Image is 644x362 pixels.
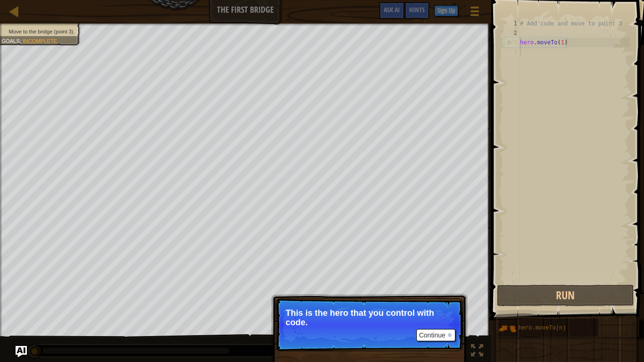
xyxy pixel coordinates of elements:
button: Ask AI [379,2,405,19]
span: Incomplete [23,38,57,44]
button: Show game menu [463,2,487,24]
button: Run [497,285,634,306]
p: This is the hero that you control with code. [286,308,453,327]
span: Hints [409,5,425,14]
div: 3 [505,38,520,47]
span: hero.moveTo(n) [519,325,566,331]
span: Ask AI [384,5,400,14]
button: Continue [416,329,455,341]
button: Sign Up [434,5,458,16]
div: 2 [504,28,520,38]
div: 1 [504,19,520,28]
button: Ask AI [16,346,27,357]
span: Move to the bridge (point 3). [9,28,75,34]
li: Move to the bridge (point 3). [1,28,74,35]
span: : [20,38,23,44]
div: 4 [504,47,520,57]
img: portrait.png [498,320,516,337]
span: Goals [1,38,20,44]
